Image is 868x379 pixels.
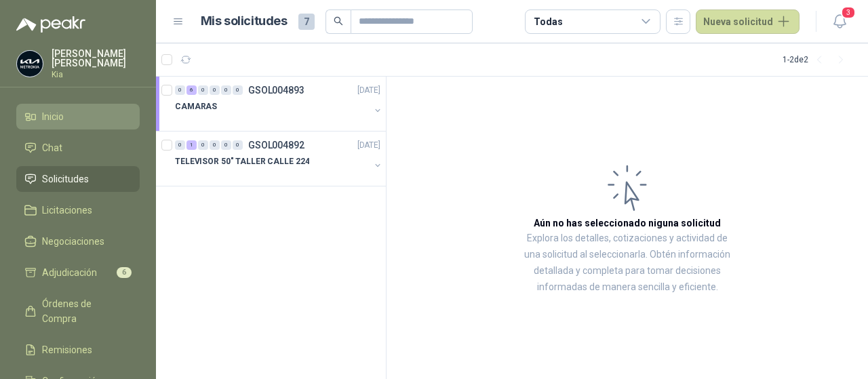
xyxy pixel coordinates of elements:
[175,82,383,125] a: 0 6 0 0 0 0 GSOL004893[DATE] CAMARAS
[17,51,43,77] img: Company Logo
[42,172,89,186] span: Solicitudes
[841,6,856,19] span: 3
[16,104,140,129] a: Inicio
[117,267,132,278] span: 6
[198,85,208,95] div: 0
[42,234,104,249] span: Negociaciones
[16,197,140,223] a: Licitaciones
[16,260,140,285] a: Adjudicación6
[210,85,220,95] div: 0
[52,71,140,79] p: Kia
[175,140,185,150] div: 0
[233,140,243,150] div: 0
[186,85,197,95] div: 6
[534,14,562,29] div: Todas
[233,85,243,95] div: 0
[827,9,852,34] button: 3
[221,140,231,150] div: 0
[186,140,197,150] div: 1
[16,166,140,192] a: Solicitudes
[16,135,140,161] a: Chat
[175,137,383,180] a: 0 1 0 0 0 0 GSOL004892[DATE] TELEVISOR 50" TALLER CALLE 224
[248,140,304,150] p: GSOL004892
[42,109,64,124] span: Inicio
[16,228,140,254] a: Negociaciones
[198,140,208,150] div: 0
[210,140,220,150] div: 0
[16,16,85,33] img: Logo peakr
[357,139,380,152] p: [DATE]
[334,16,343,26] span: search
[783,49,852,71] div: 1 - 2 de 2
[42,296,127,326] span: Órdenes de Compra
[534,216,721,231] h3: Aún no has seleccionado niguna solicitud
[201,12,288,31] h1: Mis solicitudes
[42,265,97,280] span: Adjudicación
[42,342,92,357] span: Remisiones
[52,49,140,68] p: [PERSON_NAME] [PERSON_NAME]
[175,85,185,95] div: 0
[16,337,140,363] a: Remisiones
[16,291,140,332] a: Órdenes de Compra
[42,140,62,155] span: Chat
[696,9,800,34] button: Nueva solicitud
[357,84,380,97] p: [DATE]
[175,100,217,113] p: CAMARAS
[298,14,315,30] span: 7
[221,85,231,95] div: 0
[522,231,732,296] p: Explora los detalles, cotizaciones y actividad de una solicitud al seleccionarla. Obtén informaci...
[175,155,309,168] p: TELEVISOR 50" TALLER CALLE 224
[42,203,92,218] span: Licitaciones
[248,85,304,95] p: GSOL004893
